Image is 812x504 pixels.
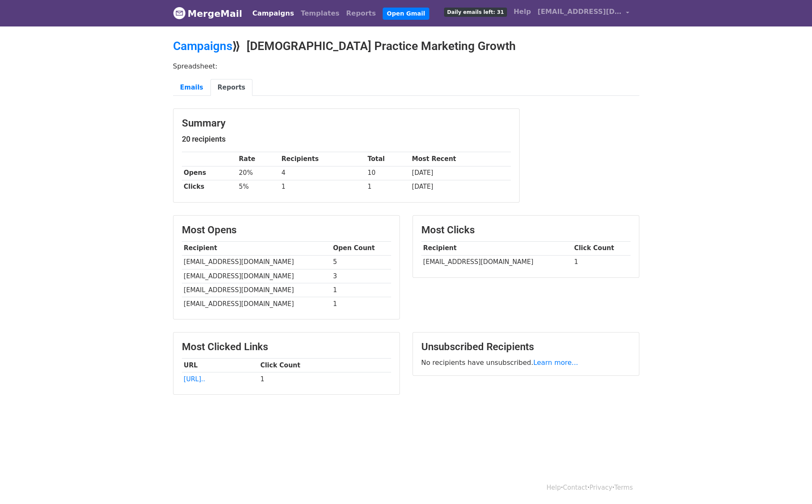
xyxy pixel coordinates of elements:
span: [EMAIL_ADDRESS][DOMAIN_NAME] [538,7,622,17]
h3: Unsubscribed Recipients [421,341,631,353]
th: Recipient [182,241,331,255]
a: Open Gmail [383,8,429,20]
td: 20% [237,166,280,180]
a: Templates [297,5,343,22]
td: [EMAIL_ADDRESS][DOMAIN_NAME] [182,283,331,297]
td: [EMAIL_ADDRESS][DOMAIN_NAME] [182,269,331,283]
a: [URL].. [184,375,205,383]
td: 5 [331,255,391,269]
a: MergeMail [173,5,242,22]
td: [EMAIL_ADDRESS][DOMAIN_NAME] [182,255,331,269]
p: No recipients have unsubscribed. [421,358,631,367]
a: Campaigns [173,39,232,53]
h2: ⟫ [DEMOGRAPHIC_DATA] Practice Marketing Growth [173,39,639,53]
h3: Most Opens [182,224,391,236]
h3: Summary [182,117,511,129]
th: URL [182,358,258,372]
a: Campaigns [249,5,297,22]
td: 4 [279,166,365,180]
td: 3 [331,269,391,283]
a: Learn more... [533,359,578,367]
a: Terms [614,484,633,491]
a: Help [547,484,561,491]
a: Reports [210,79,252,96]
td: [EMAIL_ADDRESS][DOMAIN_NAME] [182,297,331,311]
th: Recipients [279,152,365,166]
th: Rate [237,152,280,166]
a: Reports [343,5,379,22]
td: 1 [365,180,410,194]
p: Spreadsheet: [173,62,639,71]
a: Daily emails left: 31 [441,3,510,20]
th: Clicks [182,180,237,194]
td: 10 [365,166,410,180]
a: [EMAIL_ADDRESS][DOMAIN_NAME] [534,3,633,23]
td: 1 [572,255,631,269]
h3: Most Clicks [421,224,631,236]
td: 1 [279,180,365,194]
a: Help [510,3,534,20]
td: [DATE] [410,180,511,194]
a: Privacy [589,484,612,491]
th: Opens [182,166,237,180]
td: [DATE] [410,166,511,180]
th: Click Count [258,358,391,372]
td: [EMAIL_ADDRESS][DOMAIN_NAME] [421,255,572,269]
td: 1 [258,372,391,386]
th: Click Count [572,241,631,255]
a: Contact [563,484,587,491]
td: 1 [331,297,391,311]
iframe: Chat Widget [770,464,812,504]
span: Daily emails left: 31 [444,8,507,17]
th: Recipient [421,241,572,255]
a: Emails [173,79,210,96]
img: MergeMail logo [173,7,186,19]
h3: Most Clicked Links [182,341,391,353]
th: Open Count [331,241,391,255]
td: 1 [331,283,391,297]
td: 5% [237,180,280,194]
h5: 20 recipients [182,135,511,144]
th: Total [365,152,410,166]
th: Most Recent [410,152,511,166]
